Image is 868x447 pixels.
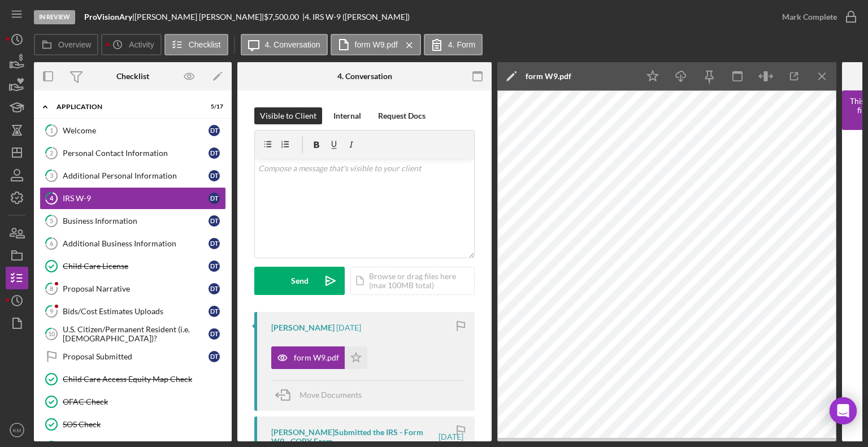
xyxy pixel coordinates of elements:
[164,34,228,55] button: Checklist
[84,12,134,21] div: |
[209,238,220,249] div: D T
[328,107,367,124] button: Internal
[50,127,53,134] tspan: 1
[302,12,410,21] div: | 4. IRS W-9 ([PERSON_NAME])
[209,328,220,340] div: D T
[372,107,431,124] button: Request Docs
[40,164,226,187] a: 3Additional Personal InformationDT
[40,142,226,164] a: 2Personal Contact InformationDT
[63,375,225,384] div: Child Care Access Equity Map Check
[116,72,149,81] div: Checklist
[57,103,195,110] div: Application
[209,125,220,136] div: D T
[203,103,223,110] div: 5 / 17
[40,210,226,232] a: 5Business InformationDT
[40,119,226,142] a: 1WelcomeDT
[209,283,220,294] div: D T
[63,194,209,203] div: IRS W-9
[271,381,373,409] button: Move Documents
[209,215,220,227] div: D T
[129,40,154,49] label: Activity
[209,306,220,317] div: D T
[271,428,437,446] div: [PERSON_NAME] Submitted the IRS - Form W9 - COPY Form
[300,390,362,400] span: Move Documents
[50,240,54,247] tspan: 6
[63,307,209,316] div: Bids/Cost Estimates Uploads
[40,323,226,345] a: 10U.S. Citizen/Permanent Resident (i.e. [DEMOGRAPHIC_DATA])?DT
[63,126,209,135] div: Welcome
[50,307,54,315] tspan: 9
[771,6,862,28] button: Mark Complete
[254,107,322,124] button: Visible to Client
[40,390,226,413] a: OFAC Check
[378,107,426,124] div: Request Docs
[13,427,21,433] text: KM
[209,261,220,272] div: D T
[439,432,463,441] time: 2025-07-17 03:12
[50,285,53,292] tspan: 8
[209,351,220,362] div: D T
[6,419,28,441] button: KM
[40,277,226,300] a: 8Proposal NarrativeDT
[271,346,367,369] button: form W9.pdf
[50,194,54,202] tspan: 4
[40,255,226,277] a: Child Care LicenseDT
[336,323,361,332] time: 2025-07-17 03:13
[254,267,345,295] button: Send
[63,239,209,248] div: Additional Business Information
[84,12,132,21] b: ProVisionAry
[265,40,320,49] label: 4. Conversation
[40,345,226,368] a: Proposal SubmittedDT
[63,420,225,429] div: SOS Check
[48,330,55,337] tspan: 10
[34,34,98,55] button: Overview
[63,149,209,158] div: Personal Contact Information
[209,193,220,204] div: D T
[189,40,221,49] label: Checklist
[63,352,209,361] div: Proposal Submitted
[40,413,226,436] a: SOS Check
[260,107,316,124] div: Visible to Client
[337,72,392,81] div: 4. Conversation
[264,12,302,21] div: $7,500.00
[63,284,209,293] div: Proposal Narrative
[63,325,209,343] div: U.S. Citizen/Permanent Resident (i.e. [DEMOGRAPHIC_DATA])?
[63,397,225,406] div: OFAC Check
[40,368,226,390] a: Child Care Access Equity Map Check
[63,216,209,225] div: Business Information
[331,34,421,55] button: form W9.pdf
[209,170,220,181] div: D T
[134,12,264,21] div: [PERSON_NAME] [PERSON_NAME] |
[271,323,335,332] div: [PERSON_NAME]
[40,187,226,210] a: 4IRS W-9DT
[34,10,75,24] div: In Review
[40,232,226,255] a: 6Additional Business InformationDT
[526,72,571,81] div: form W9.pdf
[101,34,161,55] button: Activity
[63,171,209,180] div: Additional Personal Information
[63,262,209,271] div: Child Care License
[333,107,361,124] div: Internal
[209,147,220,159] div: D T
[241,34,328,55] button: 4. Conversation
[294,353,339,362] div: form W9.pdf
[830,397,857,424] div: Open Intercom Messenger
[355,40,398,49] label: form W9.pdf
[50,217,53,224] tspan: 5
[291,267,309,295] div: Send
[58,40,91,49] label: Overview
[50,149,53,157] tspan: 2
[50,172,53,179] tspan: 3
[448,40,475,49] label: 4. Form
[424,34,483,55] button: 4. Form
[782,6,837,28] div: Mark Complete
[40,300,226,323] a: 9Bids/Cost Estimates UploadsDT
